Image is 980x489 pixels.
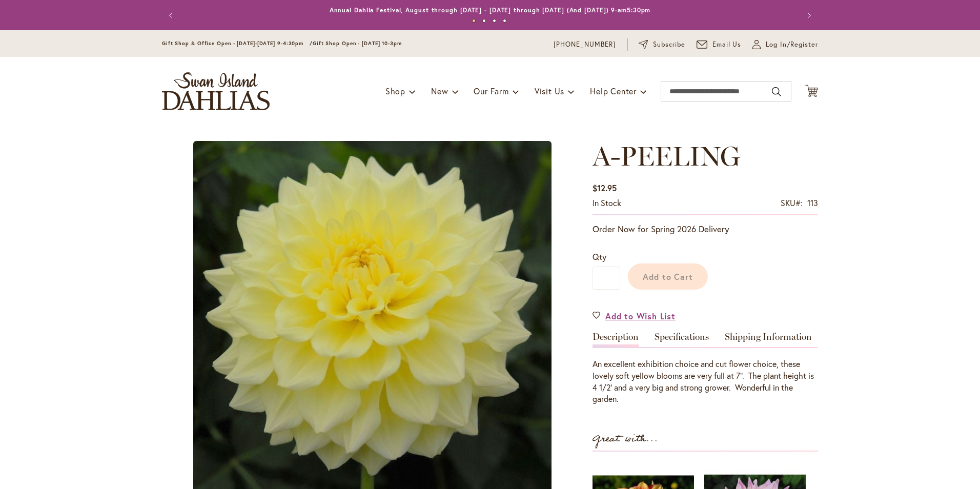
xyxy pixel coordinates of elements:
span: Help Center [590,86,637,96]
span: A-PEELING [593,140,740,172]
a: Subscribe [639,39,685,50]
span: Subscribe [653,39,685,50]
a: Log In/Register [752,39,818,50]
span: Log In/Register [766,39,818,50]
span: Add to Wish List [605,310,676,322]
a: Shipping Information [725,332,812,347]
a: Email Us [697,39,742,50]
a: Specifications [655,332,709,347]
a: [PHONE_NUMBER] [554,39,616,50]
button: 3 of 4 [493,19,496,23]
button: 4 of 4 [503,19,506,23]
span: New [431,86,448,96]
button: Next [798,5,818,26]
strong: SKU [781,197,803,208]
span: In stock [593,197,621,208]
span: Gift Shop & Office Open - [DATE]-[DATE] 9-4:30pm / [162,40,313,47]
div: Availability [593,197,621,209]
span: Qty [593,251,606,262]
span: Email Us [712,39,742,50]
span: Our Farm [474,86,508,96]
span: Shop [385,86,405,96]
div: Detailed Product Info [593,332,818,405]
span: $12.95 [593,182,617,193]
a: Annual Dahlia Festival, August through [DATE] - [DATE] through [DATE] (And [DATE]) 9-am5:30pm [330,6,651,14]
span: Gift Shop Open - [DATE] 10-3pm [313,40,402,47]
a: store logo [162,72,270,110]
a: Add to Wish List [593,310,676,322]
p: Order Now for Spring 2026 Delivery [593,223,818,235]
div: 113 [807,197,818,209]
button: 2 of 4 [482,19,486,23]
button: Previous [162,5,182,26]
span: Visit Us [535,86,564,96]
div: An excellent exhibition choice and cut flower choice, these lovely soft yellow blooms are very fu... [593,358,818,405]
a: Description [593,332,639,347]
button: 1 of 4 [472,19,476,23]
strong: Great with... [593,431,658,447]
